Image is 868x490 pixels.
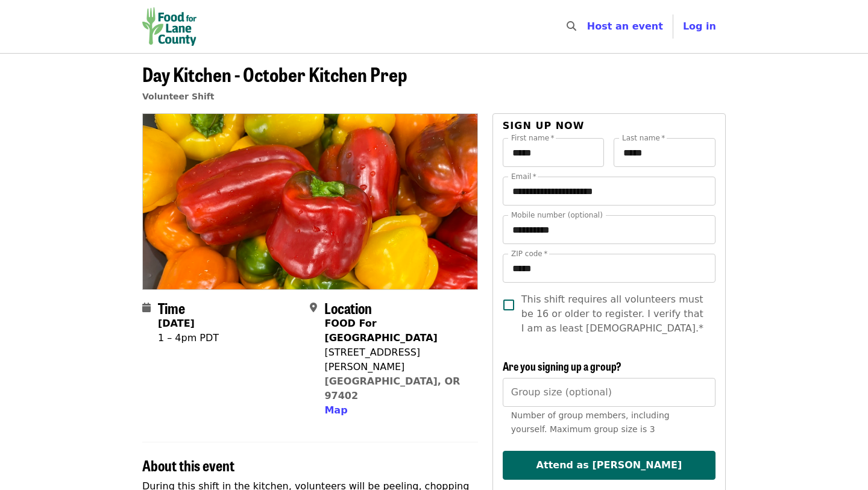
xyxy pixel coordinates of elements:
img: Day Kitchen - October Kitchen Prep organized by Food for Lane County [143,114,477,289]
span: Sign up now [503,120,585,131]
button: Attend as [PERSON_NAME] [503,451,715,480]
input: Mobile number (optional) [503,215,715,244]
button: Log in [673,14,726,39]
span: Log in [683,20,716,32]
div: 1 – 4pm PDT [158,331,219,345]
strong: FOOD For [GEOGRAPHIC_DATA] [324,318,437,344]
i: map-marker-alt icon [310,302,317,313]
input: Email [503,177,715,206]
input: Last name [614,138,715,167]
input: First name [503,138,605,167]
a: Volunteer Shift [142,92,215,101]
span: Day Kitchen - October Kitchen Prep [142,60,407,88]
i: calendar icon [142,302,151,313]
span: Are you signing up a group? [503,358,621,374]
i: search icon [567,20,576,32]
span: This shift requires all volunteers must be 16 or older to register. I verify that I am as least [... [521,292,706,336]
label: ZIP code [511,250,547,257]
input: [object Object] [503,378,715,407]
button: Map [324,403,347,418]
label: Email [511,173,536,180]
strong: [DATE] [158,318,195,329]
label: First name [511,134,555,142]
a: Host an event [587,20,663,32]
input: Search [583,12,593,41]
span: Number of group members, including yourself. Maximum group size is 3 [511,410,670,434]
label: Mobile number (optional) [511,212,603,219]
a: [GEOGRAPHIC_DATA], OR 97402 [324,375,460,401]
img: Food for Lane County - Home [142,7,197,46]
span: Location [324,297,372,318]
div: [STREET_ADDRESS][PERSON_NAME] [324,345,468,374]
span: Time [158,297,185,318]
span: Map [324,404,347,416]
span: About this event [142,454,234,476]
label: Last name [622,134,665,142]
input: ZIP code [503,254,715,283]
